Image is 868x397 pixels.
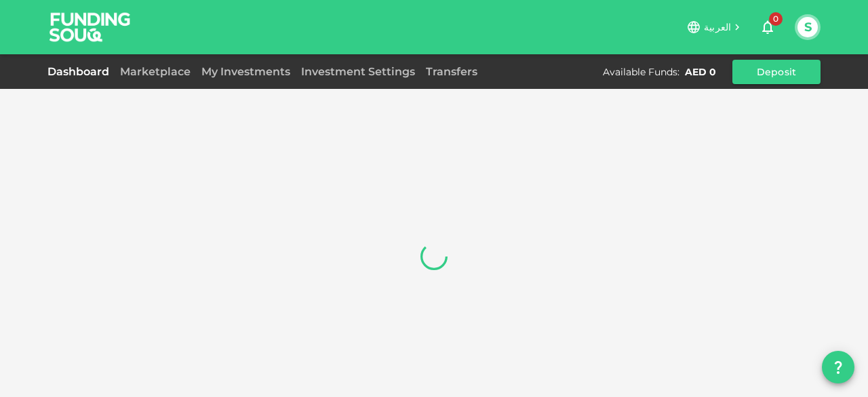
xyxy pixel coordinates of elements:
[704,21,731,33] span: العربية
[603,65,679,79] div: Available Funds :
[685,65,716,79] div: AED 0
[797,17,818,37] button: S
[754,14,781,41] button: 0
[115,65,196,78] a: Marketplace
[732,60,821,84] button: Deposit
[420,65,483,78] a: Transfers
[822,351,854,383] button: question
[196,65,296,78] a: My Investments
[296,65,420,78] a: Investment Settings
[47,65,115,78] a: Dashboard
[769,12,783,26] span: 0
